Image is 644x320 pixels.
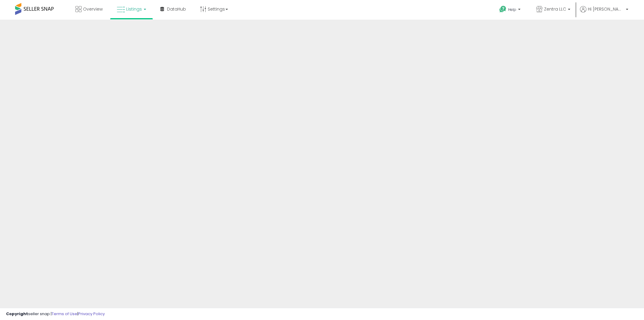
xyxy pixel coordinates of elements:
[580,6,628,20] a: Hi [PERSON_NAME]
[499,5,507,13] i: Get Help
[167,6,186,12] span: DataHub
[508,7,516,12] span: Help
[495,1,527,20] a: Help
[544,6,566,12] span: Zentra LLC
[83,6,103,12] span: Overview
[126,6,142,12] span: Listings
[588,6,624,12] span: Hi [PERSON_NAME]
